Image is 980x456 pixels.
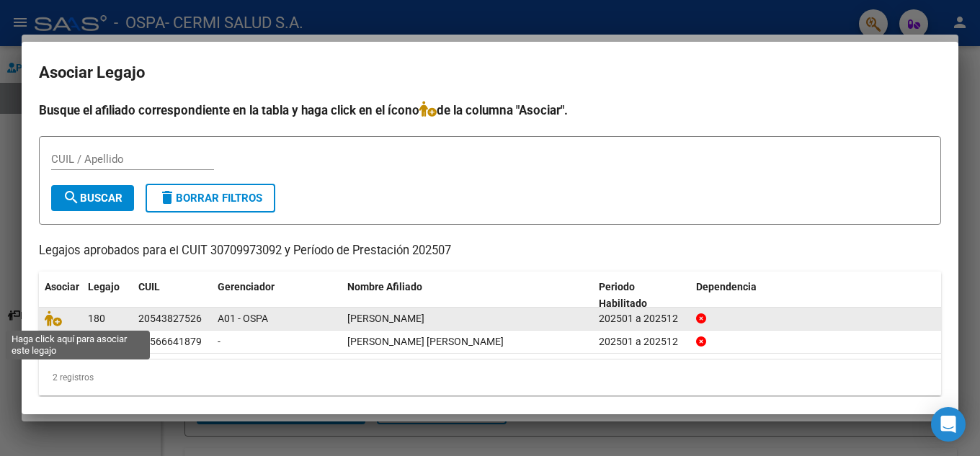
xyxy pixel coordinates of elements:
span: CUIL [138,281,160,292]
div: 2 registros [39,359,941,395]
datatable-header-cell: Gerenciador [212,272,342,319]
span: Legajo [88,281,120,292]
span: Periodo Habilitado [599,281,647,309]
datatable-header-cell: Asociar [39,272,82,319]
mat-icon: delete [159,189,176,206]
datatable-header-cell: Dependencia [690,272,942,319]
span: A01 - OSPA [218,313,268,324]
span: Nombre Afiliado [347,281,422,292]
button: Borrar Filtros [146,184,275,213]
mat-icon: search [63,189,80,206]
span: 180 [88,313,105,324]
h2: Asociar Legajo [39,59,941,86]
div: 202501 a 202512 [599,310,685,327]
span: IBALO ADAN DWAYNE [347,313,424,324]
span: 157 [88,336,105,347]
span: ORTIZ TIZIANO GAEL [347,336,504,347]
h4: Busque el afiliado correspondiente en la tabla y haga click en el ícono de la columna "Asociar". [39,101,941,120]
span: Buscar [63,192,122,205]
div: 23566641879 [138,334,202,350]
span: Borrar Filtros [159,192,262,205]
datatable-header-cell: Periodo Habilitado [593,272,690,319]
datatable-header-cell: Nombre Afiliado [342,272,593,319]
span: Gerenciador [218,281,275,292]
div: Open Intercom Messenger [931,407,966,442]
span: Dependencia [696,281,757,292]
div: 20543827526 [138,310,202,327]
div: 202501 a 202512 [599,334,685,350]
p: Legajos aprobados para el CUIT 30709973092 y Período de Prestación 202507 [39,242,941,260]
datatable-header-cell: CUIL [133,272,212,319]
span: - [218,336,220,347]
button: Buscar [51,185,134,211]
datatable-header-cell: Legajo [82,272,133,319]
span: Asociar [45,281,79,292]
